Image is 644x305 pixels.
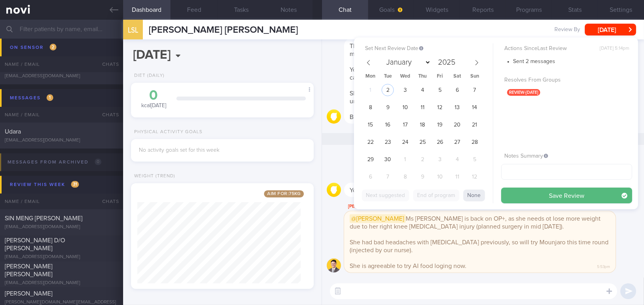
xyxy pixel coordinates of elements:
[449,82,465,98] span: September 6, 2025
[432,169,447,184] span: October 10, 2025
[5,254,118,260] div: [EMAIL_ADDRESS][DOMAIN_NAME]
[397,134,413,150] span: September 24, 2025
[432,82,447,98] span: September 5, 2025
[432,134,447,150] span: September 26, 2025
[507,89,540,96] span: review-[DATE]
[380,100,395,115] span: September 9, 2025
[467,169,482,184] span: October 12, 2025
[380,117,395,132] span: September 16, 2025
[139,89,168,102] div: 0
[363,100,378,115] span: September 8, 2025
[467,100,482,115] span: September 14, 2025
[435,59,457,66] input: Year
[449,74,466,79] span: Sat
[350,263,466,269] span: She is agreeable to try AI food loging now.
[121,15,145,45] div: LSL
[350,239,608,253] span: She had bad headaches with [MEDICAL_DATA] previously, so will try Mounjaro this time round (injec...
[131,73,165,79] div: Diet (Daily)
[397,152,413,167] span: October 1, 2025
[5,224,118,230] div: [EMAIL_ADDRESS][DOMAIN_NAME]
[139,89,168,110] div: kcal [DATE]
[264,190,304,197] span: Aim for: 75 kg
[5,215,82,221] span: SIN MENG [PERSON_NAME]
[414,74,431,79] span: Thu
[467,82,482,98] span: September 7, 2025
[5,73,118,79] div: [EMAIL_ADDRESS][DOMAIN_NAME]
[415,169,430,184] span: October 9, 2025
[504,77,629,84] label: Resolves From Groups
[504,45,629,52] label: Actions Since Last Review
[350,43,583,57] span: Thank you for using ! We hope you've had a good experience and that you've managed to take your f...
[467,152,482,167] span: October 5, 2025
[449,117,465,132] span: September 20, 2025
[383,56,431,69] select: Month
[380,169,395,184] span: October 7, 2025
[380,82,395,98] span: September 2, 2025
[397,82,413,98] span: September 3, 2025
[432,117,447,132] span: September 19, 2025
[397,169,413,184] span: October 8, 2025
[380,152,395,167] span: September 30, 2025
[363,152,378,167] span: September 29, 2025
[350,114,499,120] span: Before you go, could you help ?
[466,74,483,79] span: Sun
[8,93,55,103] div: Messages
[380,134,395,150] span: September 23, 2025
[6,157,103,167] div: Messages from Archived
[5,290,52,297] span: [PERSON_NAME]
[139,147,306,154] div: No activity goals set for this week
[365,45,490,52] label: Set Next Review Date
[501,188,632,203] button: Save Review
[504,153,548,159] span: Notes Summary
[344,202,639,211] div: [PERSON_NAME]
[415,152,430,167] span: October 2, 2025
[350,187,520,193] span: Your account has been reactivated. Welcome back to !
[431,74,449,79] span: Fri
[5,38,52,45] span: [PERSON_NAME]
[513,56,632,65] li: Sent 2 messages
[415,117,430,132] span: September 18, 2025
[397,74,414,79] span: Wed
[5,280,118,286] div: [EMAIL_ADDRESS][DOMAIN_NAME]
[350,90,604,104] span: Should you wish to resume your coaching, you can text us here to let us know. If you require urge...
[5,237,65,251] span: [PERSON_NAME] D/O [PERSON_NAME]
[554,26,580,33] span: Review By
[71,181,79,188] span: 31
[363,134,378,150] span: September 22, 2025
[5,64,52,71] span: [PERSON_NAME]
[379,74,397,79] span: Tue
[92,107,123,123] div: Chats
[463,190,485,201] button: None
[449,100,465,115] span: September 13, 2025
[131,173,175,179] div: Weight (Trend)
[432,100,447,115] span: September 12, 2025
[597,262,610,270] span: 5:53pm
[449,134,465,150] span: September 27, 2025
[415,82,430,98] span: September 4, 2025
[600,46,629,52] span: [DATE] 5:14pm
[397,117,413,132] span: September 17, 2025
[397,100,413,115] span: September 10, 2025
[5,128,21,135] span: Udara
[467,134,482,150] span: September 28, 2025
[95,158,101,165] span: 0
[350,214,601,230] span: Ms [PERSON_NAME] is back on OP+, as she needs ot lose more weight due to her right knee [MEDICAL_...
[350,67,600,81] span: Your account will now be archived, and you will no longer receive any active coaching. You can co...
[449,152,465,167] span: October 4, 2025
[467,117,482,132] span: September 21, 2025
[149,25,298,35] span: [PERSON_NAME] [PERSON_NAME]
[585,24,636,35] button: [DATE]
[449,169,465,184] span: October 11, 2025
[8,179,81,190] div: Review this week
[47,94,53,101] span: 1
[5,47,118,53] div: [EMAIL_ADDRESS][DOMAIN_NAME]
[92,193,123,209] div: Chats
[362,74,379,79] span: Mon
[415,134,430,150] span: September 25, 2025
[363,117,378,132] span: September 15, 2025
[5,263,52,277] span: [PERSON_NAME] [PERSON_NAME]
[5,138,118,143] div: [EMAIL_ADDRESS][DOMAIN_NAME]
[131,129,202,135] div: Physical Activity Goals
[432,152,447,167] span: October 3, 2025
[350,214,406,223] span: @[PERSON_NAME]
